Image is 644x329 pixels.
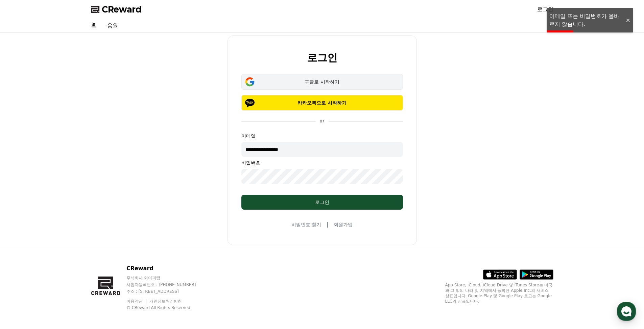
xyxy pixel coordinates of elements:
span: 대화 [62,225,70,230]
a: 홈 [86,19,102,32]
span: | [327,220,328,229]
span: CReward [102,4,142,15]
button: 로그인 [241,195,403,210]
a: 회원가입 [334,221,353,228]
a: 홈 [2,214,45,231]
p: App Store, iCloud, iCloud Drive 및 iTunes Store는 미국과 그 밖의 나라 및 지역에서 등록된 Apple Inc.의 서비스 상표입니다. Goo... [445,282,553,304]
p: 카카오톡으로 시작하기 [251,99,393,106]
button: 구글로 시작하기 [241,74,403,90]
div: 로그인 [255,199,389,206]
a: 개인정보처리방침 [149,299,182,304]
div: 구글로 시작하기 [251,78,393,85]
p: 주식회사 와이피랩 [126,275,209,281]
a: 대화 [45,214,87,231]
span: 설정 [104,225,113,230]
a: 음원 [102,19,123,32]
p: 이메일 [241,133,403,139]
p: 사업자등록번호 : [PHONE_NUMBER] [126,282,209,287]
h2: 로그인 [307,52,337,63]
a: 설정 [87,214,130,231]
button: 카카오톡으로 시작하기 [241,95,403,111]
p: © CReward All Rights Reserved. [126,305,209,310]
a: 이용약관 [126,299,148,304]
a: 비밀번호 찾기 [291,221,321,228]
p: CReward [126,264,209,273]
p: or [315,117,328,124]
span: 홈 [21,225,25,230]
a: CReward [91,4,142,15]
p: 비밀번호 [241,160,403,166]
a: 로그인 [537,5,553,14]
p: 주소 : [STREET_ADDRESS] [126,289,209,294]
